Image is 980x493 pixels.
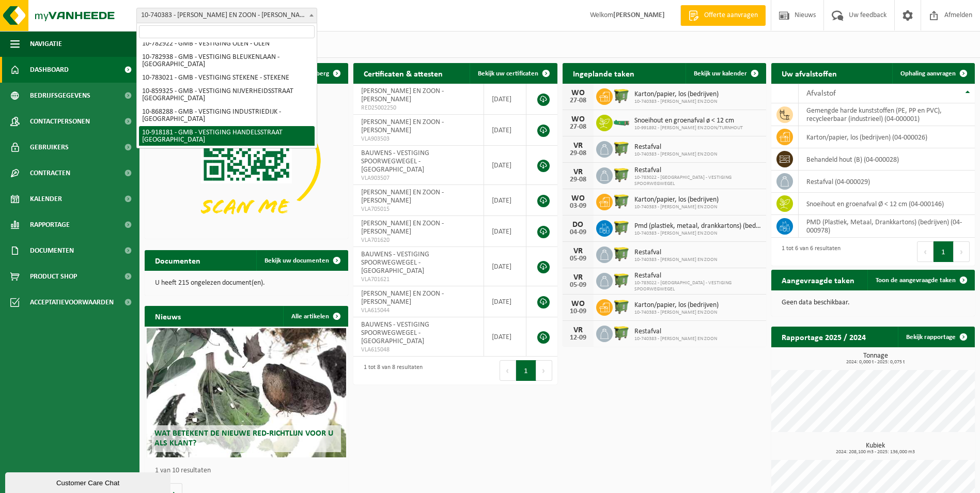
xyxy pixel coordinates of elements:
[353,63,453,83] h2: Certificaten & attesten
[361,118,444,134] span: [PERSON_NAME] EN ZOON - [PERSON_NAME]
[484,216,527,247] td: [DATE]
[634,117,743,125] span: Snoeihout en groenafval ø < 12 cm
[898,327,974,347] a: Bekijk rapportage
[634,125,743,131] span: 10-991892 - [PERSON_NAME] EN ZOON/TURNHOUT
[283,306,347,327] a: Alle artikelen
[563,63,645,83] h2: Ingeplande taken
[776,450,975,455] span: 2024: 208,100 m3 - 2025: 136,000 m3
[361,135,476,143] span: VLA903503
[686,63,765,84] a: Bekijk uw kalender
[361,104,476,112] span: RED25002250
[361,174,476,182] span: VLA903507
[776,240,841,263] div: 1 tot 6 van 6 resultaten
[361,275,476,284] span: VLA701621
[634,196,719,204] span: Karton/papier, los (bedrijven)
[806,89,836,98] span: Afvalstof
[634,272,761,280] span: Restafval
[776,352,975,365] h3: Tonnage
[155,280,338,287] p: U heeft 215 ongelezen document(en).
[568,326,588,334] div: VR
[30,212,70,238] span: Rapportage
[634,175,761,187] span: 10-783022 - [GEOGRAPHIC_DATA] - VESTIGING SPOORWEGWEGEL
[613,117,630,127] img: HK-XC-10-GN-00
[155,467,343,474] p: 1 van 10 resultaten
[568,221,588,229] div: DO
[568,142,588,150] div: VR
[145,306,191,326] h2: Nieuws
[634,99,719,105] span: 10-740383 - [PERSON_NAME] EN ZOON
[892,63,974,84] a: Ophaling aanvragen
[154,429,333,448] span: Wat betekent de nieuwe RED-richtlijn voor u als klant?
[484,115,527,146] td: [DATE]
[568,282,588,289] div: 05-09
[694,70,747,77] span: Bekijk uw kalender
[634,166,761,175] span: Restafval
[634,280,761,292] span: 10-783022 - [GEOGRAPHIC_DATA] - VESTIGING SPOORWEGWEGEL
[484,84,527,115] td: [DATE]
[776,360,975,365] span: 2024: 0,000 t - 2025: 0,075 t
[613,166,630,183] img: WB-1100-HPE-GN-50
[139,85,315,105] li: 10-859325 - GMB - VESTIGING NIJVERHEIDSSTRAAT [GEOGRAPHIC_DATA]
[568,203,588,210] div: 03-09
[799,171,975,193] td: restafval (04-000029)
[613,298,630,315] img: WB-1100-HPE-GN-50
[568,255,588,263] div: 05-09
[265,257,329,264] span: Bekijk uw documenten
[568,150,588,157] div: 29-08
[30,83,90,109] span: Bedrijfsgegevens
[137,8,317,23] span: 10-740383 - BAUWENS EN ZOON - STEKENE
[484,286,527,317] td: [DATE]
[613,192,630,210] img: WB-1100-HPE-GN-50
[30,134,69,160] span: Gebruikers
[568,308,588,315] div: 10-09
[361,87,444,103] span: [PERSON_NAME] EN ZOON - [PERSON_NAME]
[799,215,975,238] td: PMD (Plastiek, Metaal, Drankkartons) (bedrijven) (04-000978)
[568,194,588,203] div: WO
[30,57,69,83] span: Dashboard
[876,277,956,284] span: Toon de aangevraagde taken
[867,270,974,290] a: Toon de aangevraagde taken
[139,37,315,51] li: 10-782922 - GMB - VESTIGING OLEN - OLEN
[147,328,346,457] a: Wat betekent de nieuwe RED-richtlijn voor u als klant?
[484,185,527,216] td: [DATE]
[568,168,588,176] div: VR
[799,193,975,215] td: snoeihout en groenafval Ø < 12 cm (04-000146)
[361,251,429,275] span: BAUWENS - VESTIGING SPOORWEGWEGEL - [GEOGRAPHIC_DATA]
[484,247,527,286] td: [DATE]
[568,300,588,308] div: WO
[256,250,347,271] a: Bekijk uw documenten
[954,241,970,262] button: Next
[568,334,588,342] div: 12-09
[568,229,588,236] div: 04-09
[634,90,719,99] span: Karton/papier, los (bedrijven)
[613,11,665,19] strong: [PERSON_NAME]
[634,249,717,257] span: Restafval
[613,140,630,157] img: WB-1100-HPE-GN-50
[634,257,717,263] span: 10-740383 - [PERSON_NAME] EN ZOON
[634,301,719,310] span: Karton/papier, los (bedrijven)
[799,148,975,171] td: behandeld hout (B) (04-000028)
[361,236,476,244] span: VLA701620
[30,160,70,186] span: Contracten
[799,126,975,148] td: karton/papier, los (bedrijven) (04-000026)
[136,8,317,23] span: 10-740383 - BAUWENS EN ZOON - STEKENE
[30,109,90,134] span: Contactpersonen
[613,87,630,104] img: WB-1100-HPE-GN-50
[500,360,516,381] button: Previous
[484,146,527,185] td: [DATE]
[568,176,588,183] div: 29-08
[484,317,527,357] td: [DATE]
[361,290,444,306] span: [PERSON_NAME] EN ZOON - [PERSON_NAME]
[634,328,717,336] span: Restafval
[613,245,630,263] img: WB-1100-HPE-GN-50
[139,105,315,126] li: 10-868288 - GMB - VESTIGING INDUSTRIEDIJK - [GEOGRAPHIC_DATA]
[634,222,761,230] span: Pmd (plastiek, metaal, drankkartons) (bedrijven)
[361,321,429,345] span: BAUWENS - VESTIGING SPOORWEGWEGEL - [GEOGRAPHIC_DATA]
[361,149,429,174] span: BAUWENS - VESTIGING SPOORWEGWEGEL - [GEOGRAPHIC_DATA]
[298,63,347,84] button: Verberg
[568,89,588,97] div: WO
[139,71,315,85] li: 10-783021 - GMB - VESTIGING STEKENE - STEKENE
[139,126,315,147] li: 10-918181 - GMB - VESTIGING HANDELSSTRAAT [GEOGRAPHIC_DATA]
[516,360,536,381] button: 1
